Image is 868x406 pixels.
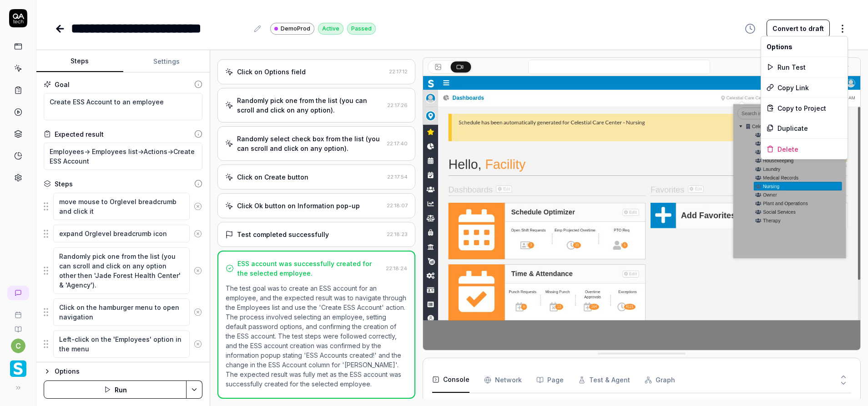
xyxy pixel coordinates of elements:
span: Copy to Project [777,103,826,113]
div: Run Test [761,57,848,77]
div: Copy Link [761,77,848,98]
span: Options [767,42,792,51]
div: Delete [761,139,848,159]
div: Duplicate [761,118,848,138]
